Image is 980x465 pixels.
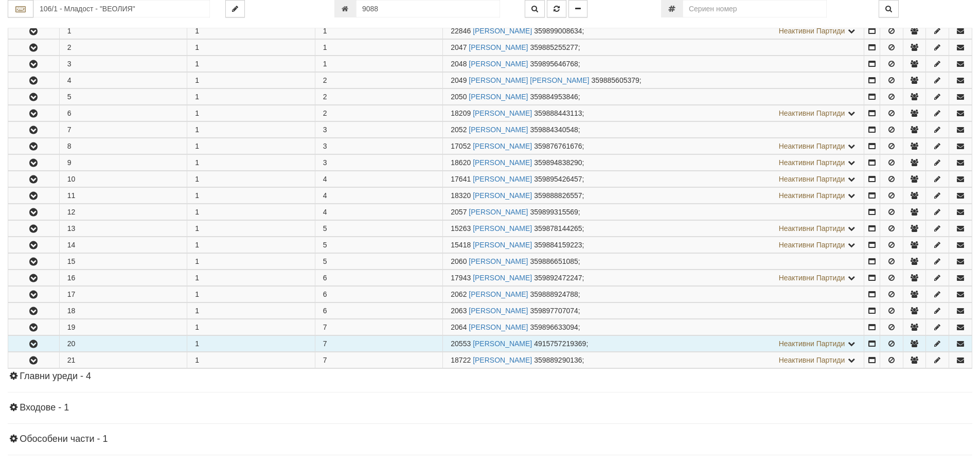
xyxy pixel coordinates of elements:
[534,339,586,348] span: 4915757219369
[443,105,864,121] td: ;
[530,60,578,68] span: 359895646768
[323,175,327,183] span: 4
[443,56,864,72] td: ;
[469,307,528,315] a: [PERSON_NAME]
[187,287,315,302] td: 1
[451,323,467,331] span: Партида №
[530,307,578,315] span: 359897707074
[187,221,315,237] td: 1
[451,93,467,101] span: Партида №
[59,105,187,121] td: 6
[8,403,972,413] h4: Входове - 1
[443,319,864,335] td: ;
[779,109,845,117] span: Неактивни Партиди
[8,434,972,444] h4: Обособени части - 1
[443,122,864,138] td: ;
[323,109,327,117] span: 2
[779,241,845,249] span: Неактивни Партиди
[469,208,528,216] a: [PERSON_NAME]
[323,241,327,249] span: 5
[323,93,327,101] span: 2
[59,303,187,319] td: 18
[469,60,528,68] a: [PERSON_NAME]
[469,76,589,84] a: [PERSON_NAME] [PERSON_NAME]
[451,241,471,249] span: Партида №
[323,323,327,331] span: 7
[451,208,467,216] span: Партида №
[59,171,187,187] td: 10
[451,224,471,233] span: Партида №
[187,270,315,286] td: 1
[443,221,864,237] td: ;
[187,319,315,335] td: 1
[443,270,864,286] td: ;
[187,155,315,171] td: 1
[469,290,528,298] a: [PERSON_NAME]
[323,76,327,84] span: 2
[59,254,187,270] td: 15
[473,339,532,348] a: [PERSON_NAME]
[59,270,187,286] td: 16
[451,191,471,200] span: Партида №
[473,224,532,233] a: [PERSON_NAME]
[534,191,582,200] span: 359888826557
[59,40,187,56] td: 2
[59,287,187,302] td: 17
[323,339,327,348] span: 7
[8,371,972,382] h4: Главни уреди - 4
[473,274,532,282] a: [PERSON_NAME]
[187,23,315,39] td: 1
[187,122,315,138] td: 1
[323,356,327,364] span: 7
[473,109,532,117] a: [PERSON_NAME]
[187,204,315,220] td: 1
[530,93,578,101] span: 359884953846
[530,43,578,51] span: 359885255277
[534,175,582,183] span: 359895426457
[187,73,315,88] td: 1
[451,142,471,150] span: Партида №
[187,303,315,319] td: 1
[451,257,467,265] span: Партида №
[187,40,315,56] td: 1
[473,142,532,150] a: [PERSON_NAME]
[443,73,864,88] td: ;
[779,27,845,35] span: Неактивни Партиди
[443,254,864,270] td: ;
[473,356,532,364] a: [PERSON_NAME]
[443,303,864,319] td: ;
[323,158,327,167] span: 3
[443,23,864,39] td: ;
[473,241,532,249] a: [PERSON_NAME]
[187,336,315,352] td: 1
[187,237,315,253] td: 1
[779,142,845,150] span: Неактивни Партиди
[443,40,864,56] td: ;
[443,171,864,187] td: ;
[187,138,315,154] td: 1
[779,158,845,167] span: Неактивни Партиди
[530,257,578,265] span: 359886651085
[451,158,471,167] span: Партида №
[323,274,327,282] span: 6
[451,126,467,134] span: Партида №
[323,126,327,134] span: 3
[187,254,315,270] td: 1
[323,191,327,200] span: 4
[443,237,864,253] td: ;
[469,126,528,134] a: [PERSON_NAME]
[469,43,528,51] a: [PERSON_NAME]
[473,158,532,167] a: [PERSON_NAME]
[323,208,327,216] span: 4
[451,175,471,183] span: Партида №
[779,224,845,233] span: Неактивни Партиди
[779,356,845,364] span: Неактивни Партиди
[323,290,327,298] span: 6
[59,73,187,88] td: 4
[779,175,845,183] span: Неактивни Партиди
[779,191,845,200] span: Неактивни Партиди
[534,27,582,35] span: 359899008634
[323,307,327,315] span: 6
[443,155,864,171] td: ;
[443,138,864,154] td: ;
